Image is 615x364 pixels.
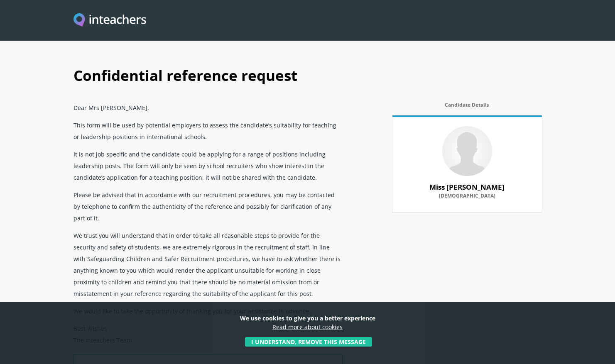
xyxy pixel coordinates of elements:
p: We trust you will understand that in order to take all reasonable steps to provide for the securi... [74,227,343,302]
h1: Confidential reference request [74,58,542,99]
button: I understand, remove this message [245,337,372,347]
a: Read more about cookies [272,323,343,331]
img: Inteachers [74,13,147,28]
label: [DEMOGRAPHIC_DATA] [402,193,532,204]
strong: Miss [PERSON_NAME] [429,182,505,192]
p: It is not job specific and the candidate could be applying for a range of positions including lea... [74,145,343,186]
strong: We use cookies to give you a better experience [240,314,375,322]
p: Dear Mrs [PERSON_NAME], [74,99,343,116]
img: 80885 [442,126,492,176]
p: This form will be used by potential employers to assess the candidate’s suitability for teaching ... [74,116,343,145]
label: Candidate Details [392,102,542,113]
p: Please be advised that in accordance with our recruitment procedures, you may be contacted by tel... [74,186,343,227]
a: Visit this site's homepage [74,13,147,28]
